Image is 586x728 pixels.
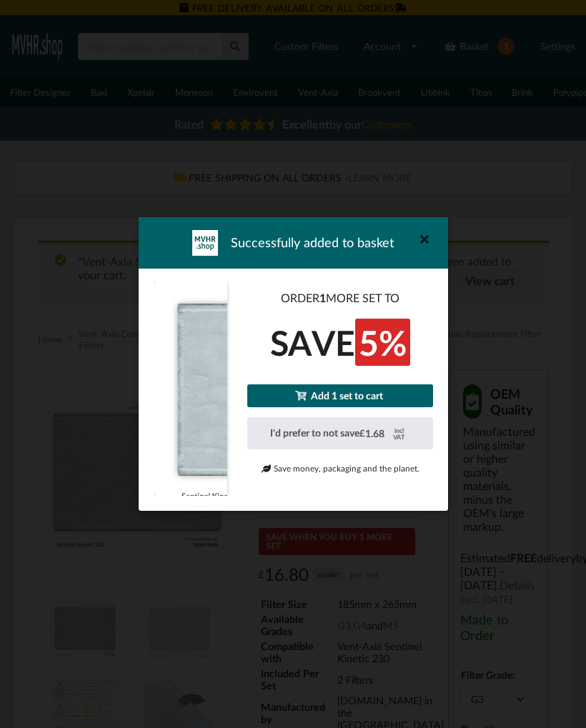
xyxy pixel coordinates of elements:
[319,291,325,304] b: 1
[231,234,394,251] span: Successfully added to basket
[394,427,403,434] div: incl
[247,321,432,365] h2: SAVE
[192,230,218,256] img: mvhr-inverted.png
[359,423,409,443] div: 1.68
[247,462,432,474] p: Save money, packaging and the planet.
[355,319,410,367] span: 5%
[359,429,365,438] span: £
[393,434,404,440] div: VAT
[247,291,432,306] h3: ORDER MORE SET TO
[247,417,432,450] button: I'd prefer to not save£1.68inclVAT
[247,384,432,407] a: Add 1 set to cart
